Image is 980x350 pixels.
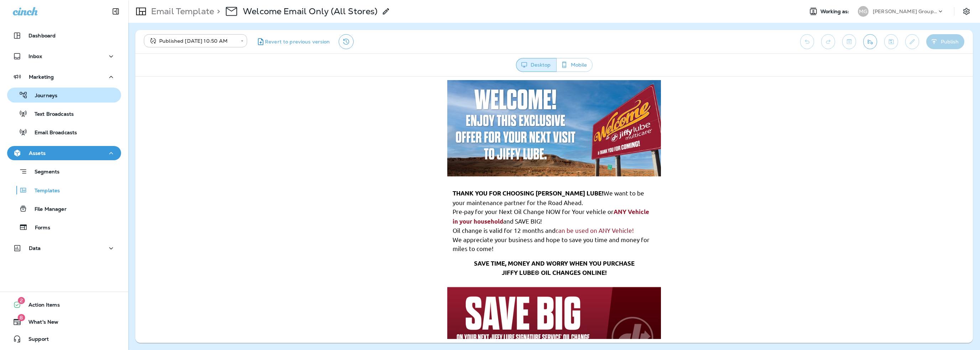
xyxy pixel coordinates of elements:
div: Published [DATE] 10:50 AM [149,37,236,45]
span: 8 [17,314,25,321]
p: Journeys [28,93,57,99]
span: 2 [18,297,25,304]
button: Assets [7,146,121,160]
p: [PERSON_NAME] Group dba [PERSON_NAME] [873,9,937,14]
span: We want to be your maintenance partner for the Road Ahead. [317,113,509,130]
button: File Manager [7,201,121,216]
button: Text Broadcasts [7,106,121,121]
p: Assets [29,150,46,156]
button: Collapse Sidebar [106,4,126,19]
button: Inbox [7,49,121,63]
button: Segments [7,164,121,179]
button: 2Action Items [7,298,121,312]
p: Welcome Email Only (All Stores) [243,6,377,17]
div: MG [858,6,869,17]
button: 8What's New [7,315,121,329]
button: Forms [7,220,121,235]
p: Inbox [28,53,42,59]
span: JIFFY LUBE® OIL CHANGES ONLINE! [366,192,471,200]
span: can be used on ANY Vehicle! [420,150,499,157]
span: ANY Vehicle in your household [317,131,514,148]
p: Marketing [29,74,54,80]
span: Action Items [21,302,60,310]
p: Email Broadcasts [27,130,77,136]
p: Email Template [148,6,214,17]
p: Forms [28,225,50,231]
span: Working as: [820,9,851,15]
button: Support [7,332,121,346]
img: bottom2.jpg [312,209,526,286]
button: Journeys [7,88,121,103]
button: Templates [7,183,121,198]
p: Dashboard [28,33,56,38]
p: Segments [27,169,59,176]
p: File Manager [27,206,67,213]
button: Settings [960,5,973,18]
button: Data [7,241,121,255]
strong: THANK YOU FOR CHOOSING [PERSON_NAME] LUBE! [317,113,468,120]
button: Desktop [516,58,557,72]
button: Revert to previous version [253,34,333,49]
button: Marketing [7,70,121,84]
p: Data [29,245,41,251]
p: Text Broadcasts [27,111,74,118]
button: Mobile [556,58,593,72]
span: Revert to previous version [265,38,330,45]
p: Templates [27,188,60,194]
span: Oil change is valid for 12 months and [317,150,499,157]
span: We appreciate your business and hope to save you time and money for miles to come! [317,159,514,176]
button: Dashboard [7,28,121,43]
button: View Changelog [339,34,354,49]
img: OSG-15479-New-Welcome-Vehicle-Campaign-MAR_UPDATES5_01.jpg [312,4,526,103]
button: Send test email [863,34,877,49]
span: What's New [21,319,58,328]
span: SAVE TIME, MONEY AND WORRY WHEN YOU PURCHASE [339,183,499,190]
span: Support [21,336,49,345]
span: Pre-pay for your Next Oil Change NOW for Your vehicle or and SAVE BIG! [317,131,514,148]
p: > [214,6,220,17]
button: Email Broadcasts [7,125,121,140]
